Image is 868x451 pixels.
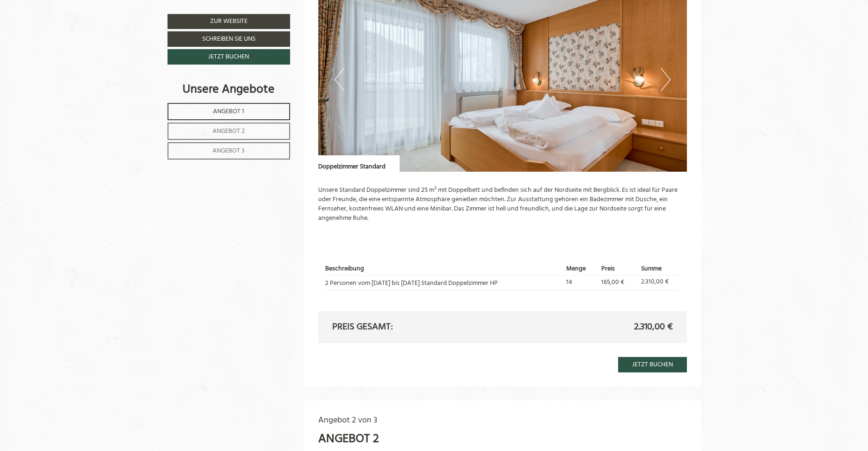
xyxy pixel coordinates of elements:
[7,25,133,50] div: Guten Tag, wie können wir Ihnen helfen?
[318,430,379,448] div: Angebot 2
[335,68,344,91] button: Previous
[212,126,245,137] span: Angebot 2
[325,276,563,290] td: 2 Personen vom [DATE] bis [DATE] Standard Doppelzimmer HP
[563,276,598,290] td: 14
[638,262,679,275] th: Summe
[325,262,563,275] th: Beschreibung
[168,49,290,65] a: Jetzt buchen
[213,106,244,117] span: Angebot 1
[168,31,290,47] a: Schreiben Sie uns
[318,247,369,263] button: Senden
[14,27,128,33] div: Berghotel Ratschings
[14,43,128,48] small: 17:12
[634,320,673,334] span: 2.310,00 €
[618,357,687,372] a: Jetzt buchen
[601,277,624,288] span: 165,00 €
[325,320,503,334] div: Preis gesamt:
[212,145,245,156] span: Angebot 3
[168,14,290,29] a: Zur Website
[318,414,377,427] span: Angebot 2 von 3
[318,186,687,223] p: Unsere Standard Doppelzimmer sind 25 m² mit Doppelbett und befinden sich auf der Nordseite mit Be...
[563,262,598,275] th: Menge
[166,7,203,22] div: Montag
[318,155,400,172] div: Doppelzimmer Standard
[661,68,671,91] button: Next
[168,81,290,98] div: Unsere Angebote
[598,262,638,275] th: Preis
[638,276,679,290] td: 2.310,00 €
